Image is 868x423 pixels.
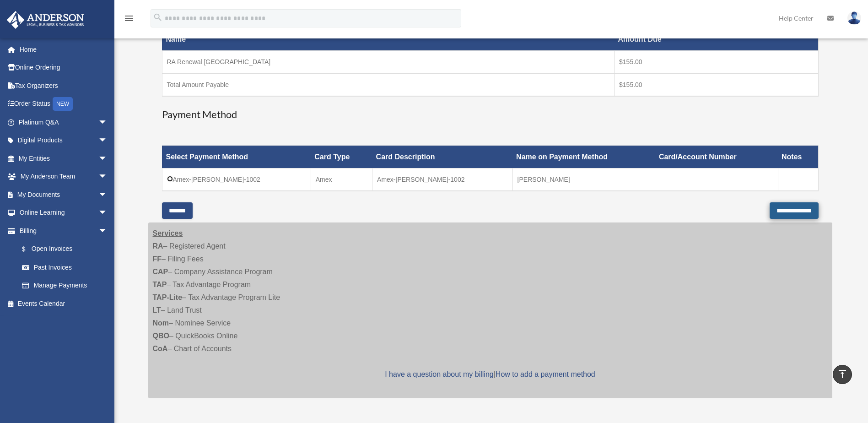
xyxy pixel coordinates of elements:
td: Amex-[PERSON_NAME]-1002 [162,168,311,191]
span: arrow_drop_down [98,131,117,150]
a: My Documentsarrow_drop_down [6,185,121,204]
i: menu [124,13,135,24]
strong: TAP [153,281,167,288]
span: arrow_drop_down [98,204,117,222]
a: Online Learningarrow_drop_down [6,204,121,222]
a: Manage Payments [13,277,117,295]
a: Home [6,40,121,59]
img: Anderson Advisors Platinum Portal [4,11,87,29]
p: | [153,368,828,381]
strong: TAP-Lite [153,293,183,301]
td: Amex-[PERSON_NAME]-1002 [372,168,513,191]
a: Order StatusNEW [6,95,121,114]
span: arrow_drop_down [98,113,117,132]
td: $155.00 [615,73,818,96]
i: search [153,12,163,22]
strong: LT [153,306,161,314]
span: arrow_drop_down [98,149,117,168]
strong: CAP [153,268,168,276]
strong: FF [153,255,162,263]
th: Card/Account Number [655,146,778,168]
strong: CoA [153,345,168,352]
i: vertical_align_top [837,369,848,380]
span: arrow_drop_down [98,222,117,240]
th: Select Payment Method [162,146,311,168]
div: – Registered Agent – Filing Fees – Company Assistance Program – Tax Advantage Program – Tax Advan... [148,222,832,398]
strong: Nom [153,319,169,327]
strong: RA [153,242,163,250]
a: I have a question about my billing [385,370,493,378]
a: Events Calendar [6,294,121,313]
td: RA Renewal [GEOGRAPHIC_DATA] [162,51,615,74]
a: Billingarrow_drop_down [6,222,117,240]
a: Digital Productsarrow_drop_down [6,131,121,150]
td: $155.00 [615,51,818,74]
a: Platinum Q&Aarrow_drop_down [6,113,121,131]
h3: Payment Method [162,108,819,122]
span: arrow_drop_down [98,185,117,204]
td: Total Amount Payable [162,73,615,96]
a: vertical_align_top [833,365,852,384]
a: Online Ordering [6,59,121,77]
div: NEW [53,97,73,111]
th: Name [162,28,615,51]
img: User Pic [847,11,861,25]
td: [PERSON_NAME] [512,168,655,191]
a: $Open Invoices [13,240,112,259]
span: arrow_drop_down [98,168,117,186]
th: Card Description [372,146,513,168]
span: $ [27,244,32,255]
th: Name on Payment Method [512,146,655,168]
a: menu [124,16,135,24]
td: Amex [311,168,372,191]
th: Amount Due [615,28,818,51]
a: How to add a payment method [496,370,595,378]
a: My Entitiesarrow_drop_down [6,149,121,168]
th: Card Type [311,146,372,168]
strong: Services [153,229,183,237]
a: Past Invoices [13,258,117,277]
th: Notes [778,146,818,168]
strong: QBO [153,332,169,340]
a: Tax Organizers [6,76,121,95]
a: My Anderson Teamarrow_drop_down [6,168,121,186]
